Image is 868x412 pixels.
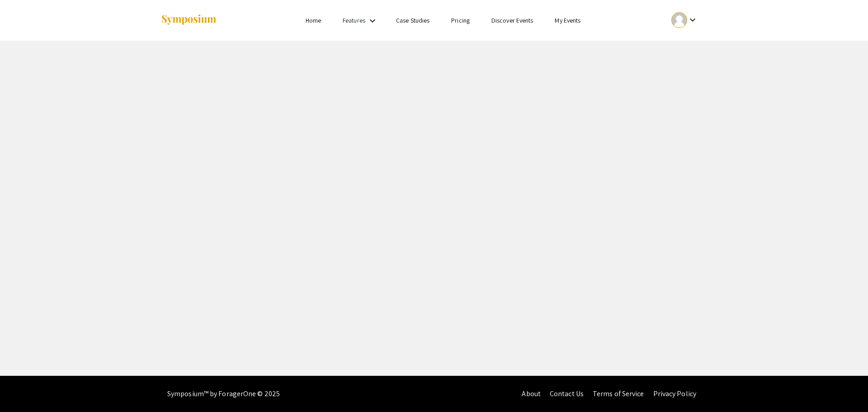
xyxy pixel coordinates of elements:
button: Expand account dropdown [662,10,708,30]
a: Features [343,16,365,24]
a: About [522,389,541,398]
a: Home [306,16,321,24]
a: Discover Events [491,16,533,24]
img: Symposium by ForagerOne [160,14,217,26]
a: My Events [555,16,580,24]
a: Terms of Service [593,389,644,398]
mat-icon: Expand account dropdown [687,14,698,25]
a: Case Studies [396,16,429,24]
a: Privacy Policy [653,389,696,398]
a: Pricing [451,16,470,24]
div: Symposium™ by ForagerOne © 2025 [167,376,280,412]
mat-icon: Expand Features list [367,15,378,26]
a: Contact Us [550,389,584,398]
